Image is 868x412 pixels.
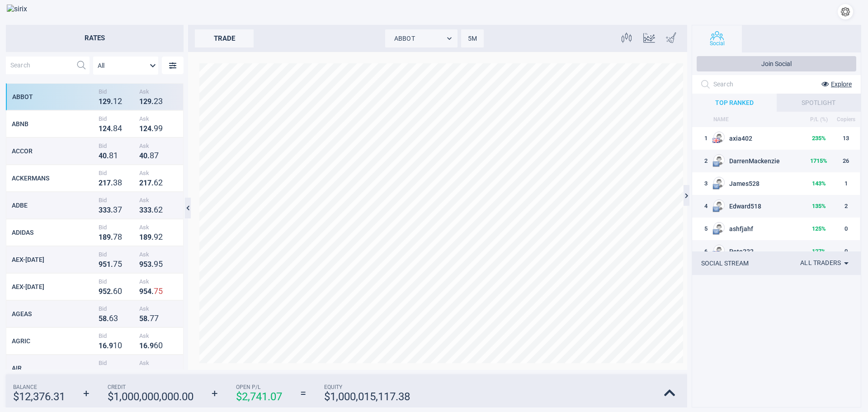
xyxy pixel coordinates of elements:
strong: 8 [118,178,122,187]
strong: 3 [158,96,163,106]
strong: . [107,152,109,160]
span: Ask [139,142,175,149]
input: Search [6,57,72,74]
strong: 7 [154,313,159,323]
img: EU flag [712,183,720,190]
strong: 9 [147,233,151,242]
strong: 8 [143,314,147,323]
strong: 3 [107,206,111,214]
span: Join Social [761,60,792,67]
strong: 9 [109,341,113,350]
strong: $ 2,741.07 [236,390,282,403]
strong: 2 [103,97,107,106]
strong: 1 [139,233,143,242]
img: EU flag [712,161,720,168]
td: 3 [692,172,712,195]
strong: 4 [147,124,151,133]
strong: 235 % [812,135,826,142]
strong: . [111,369,113,377]
span: Bid [99,332,135,339]
td: 0 [832,218,860,240]
strong: 5 [143,260,147,269]
strong: 5 [143,287,147,296]
span: Bid [99,224,135,231]
div: TOP RANKED [692,94,777,112]
strong: 9 [107,233,111,242]
td: 2 [832,195,860,218]
img: sirix [7,5,56,13]
span: Bid [99,197,135,204]
strong: . [111,97,113,106]
strong: 8 [103,314,107,323]
strong: 7 [150,313,154,323]
td: 5 [692,218,712,240]
div: AEX-[DATE] [12,283,96,290]
strong: $ 1,000,015,117.38 [324,390,410,403]
strong: 8 [118,232,122,242]
strong: . [151,124,154,133]
strong: 7 [113,232,118,242]
td: 26 [832,150,860,172]
div: ACKERMANS [12,175,96,182]
strong: 5 [103,260,107,269]
img: EU flag [712,206,720,213]
h2: Rates [6,25,184,52]
span: Ask [139,197,175,204]
td: DarrenMackenzie [712,150,806,172]
div: 5M [461,29,484,47]
strong: 6 [143,341,147,350]
strong: . [111,233,113,242]
tr: 6US flagPete232127%0 [692,240,860,263]
span: Social [710,40,725,47]
strong: $ 12,376.31 [13,390,65,403]
tr: 1US flagaxia402235%13 [692,127,860,150]
strong: 1 [139,124,143,133]
strong: 3 [143,206,147,214]
div: grid [6,83,184,369]
span: Ask [139,305,175,312]
strong: 2 [154,96,158,106]
strong: 3 [103,206,107,214]
strong: 135 % [812,203,826,209]
span: Balance [13,384,65,390]
strong: 9 [158,123,163,133]
strong: 1 [113,341,118,350]
span: Bid [99,305,135,312]
strong: 1 [107,369,111,377]
td: 0 [832,240,860,263]
div: AGRIC [12,337,96,345]
td: 4 [692,195,712,218]
strong: 3 [99,206,103,214]
span: Ask [139,224,175,231]
strong: 7 [113,259,118,269]
strong: 5 [118,259,122,269]
strong: 9 [154,123,158,133]
strong: 8 [143,233,147,242]
span: Ask [139,115,175,122]
strong: 7 [154,151,159,160]
strong: 0 [103,152,107,160]
strong: 125 % [812,225,826,232]
div: AEX-[DATE] [12,256,96,263]
td: 13 [832,127,860,150]
strong: 0 [118,286,122,296]
strong: 4 [139,152,143,160]
div: ABBOT [385,29,458,47]
strong: 1 [113,151,118,160]
strong: 5 [103,287,107,296]
div: ABNB [12,120,96,128]
div: ABBOT [12,93,96,100]
strong: 0 [158,341,163,350]
div: SOCIAL STREAM [701,260,749,267]
strong: 6 [154,178,158,187]
strong: 0 [118,341,122,350]
strong: 3 [139,206,143,214]
strong: + [83,387,90,400]
span: Bid [99,142,135,149]
tr: 3EU flagJames528143%1 [692,172,860,195]
span: Equity [324,384,410,390]
span: Ask [139,170,175,176]
strong: . [151,369,154,377]
strong: 7 [147,179,151,187]
div: AIR [12,365,96,372]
